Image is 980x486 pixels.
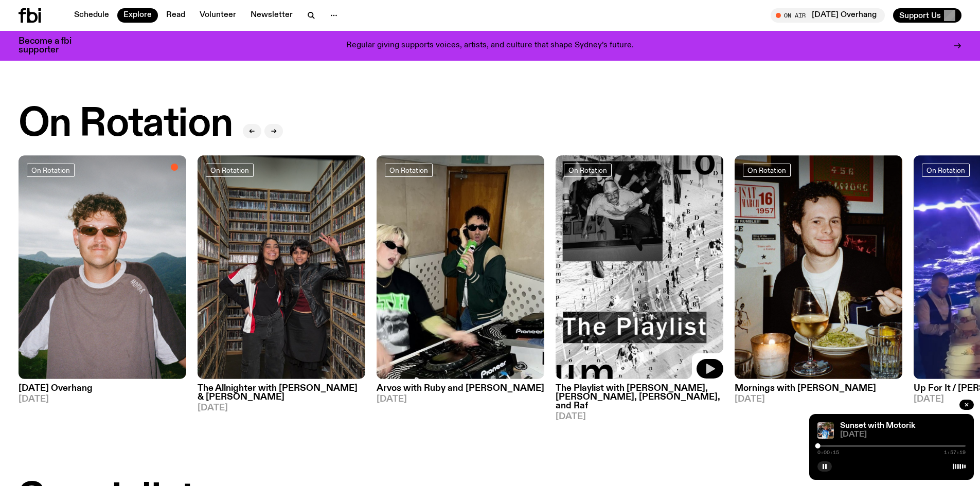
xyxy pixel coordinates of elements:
h3: The Playlist with [PERSON_NAME], [PERSON_NAME], [PERSON_NAME], and Raf [556,384,723,410]
span: On Rotation [568,166,607,174]
span: [DATE] [377,395,544,404]
h3: Mornings with [PERSON_NAME] [735,384,902,393]
span: [DATE] [735,395,902,404]
a: On Rotation [922,164,970,177]
a: Sunset with Motorik [840,422,915,430]
span: [DATE] [19,395,186,404]
span: Support Us [899,11,941,20]
span: On Rotation [210,166,249,174]
a: On Rotation [564,164,612,177]
span: [DATE] [556,412,723,421]
button: On Air[DATE] Overhang [771,8,885,23]
a: Arvos with Ruby and [PERSON_NAME][DATE] [377,379,544,404]
a: The Playlist with [PERSON_NAME], [PERSON_NAME], [PERSON_NAME], and Raf[DATE] [556,379,723,421]
span: On Rotation [31,166,70,174]
span: On Rotation [747,166,786,174]
a: On Rotation [27,164,75,177]
a: Schedule [68,8,115,23]
a: On Rotation [385,164,433,177]
img: Ruby wears a Collarbones t shirt and pretends to play the DJ decks, Al sings into a pringles can.... [377,155,544,379]
span: On Rotation [926,166,965,174]
a: Newsletter [244,8,299,23]
img: Andrew, Reenie, and Pat stand in a row, smiling at the camera, in dappled light with a vine leafe... [817,422,834,439]
a: On Rotation [206,164,254,177]
span: [DATE] [840,431,966,439]
h3: The Allnighter with [PERSON_NAME] & [PERSON_NAME] [198,384,365,402]
a: Read [160,8,191,23]
button: Support Us [893,8,961,23]
span: [DATE] [198,404,365,412]
span: 0:00:15 [817,450,839,455]
h2: On Rotation [19,105,233,144]
a: Explore [117,8,158,23]
p: Regular giving supports voices, artists, and culture that shape Sydney’s future. [346,41,634,50]
span: 1:57:19 [944,450,966,455]
a: [DATE] Overhang[DATE] [19,379,186,404]
a: On Rotation [743,164,791,177]
h3: [DATE] Overhang [19,384,186,393]
h3: Arvos with Ruby and [PERSON_NAME] [377,384,544,393]
span: On Rotation [389,166,428,174]
img: Sam blankly stares at the camera, brightly lit by a camera flash wearing a hat collared shirt and... [735,155,902,379]
a: Mornings with [PERSON_NAME][DATE] [735,379,902,404]
a: Volunteer [193,8,242,23]
h3: Become a fbi supporter [19,37,84,55]
img: Harrie Hastings stands in front of cloud-covered sky and rolling hills. He's wearing sunglasses a... [19,155,186,379]
a: The Allnighter with [PERSON_NAME] & [PERSON_NAME][DATE] [198,379,365,412]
